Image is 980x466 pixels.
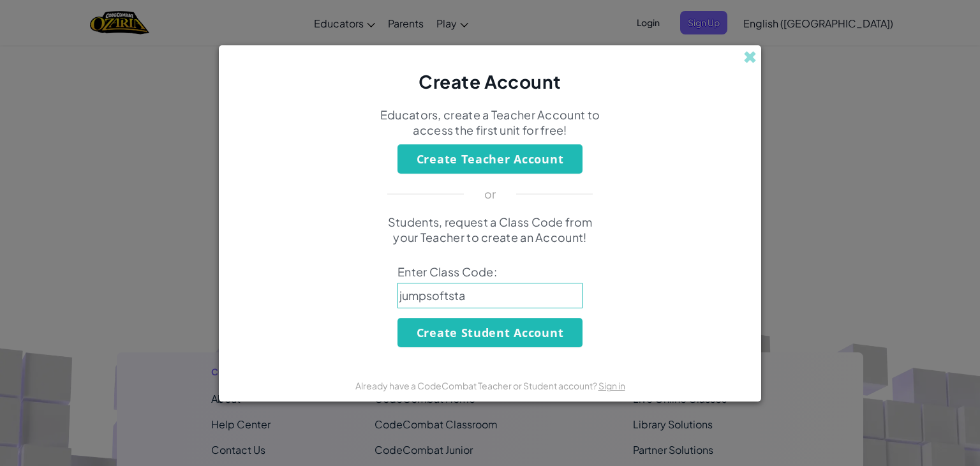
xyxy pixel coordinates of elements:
span: Already have a CodeCombat Teacher or Student account? [355,380,598,391]
span: Enter Class Code: [397,264,583,280]
p: Educators, create a Teacher Account to access the first unit for free! [378,107,602,138]
span: Create Account [419,70,561,93]
p: Students, request a Class Code from your Teacher to create an Account! [378,214,602,245]
a: Sign in [598,380,625,391]
p: or [484,186,496,202]
button: Create Student Account [397,318,583,347]
button: Create Teacher Account [397,144,583,174]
